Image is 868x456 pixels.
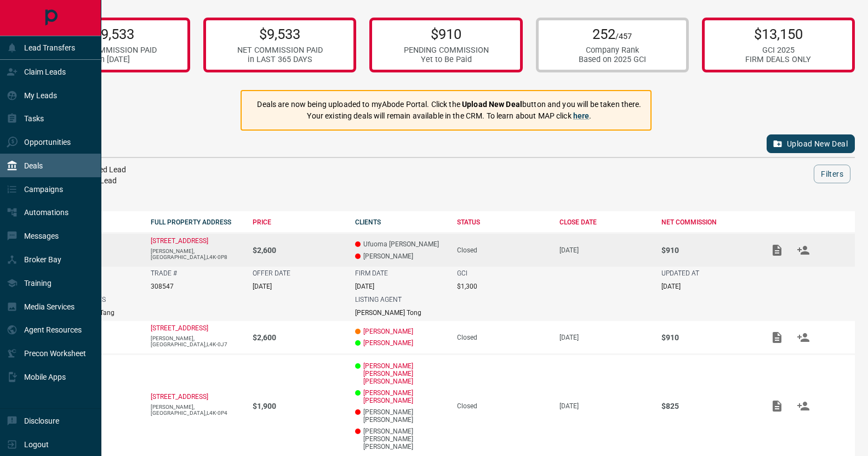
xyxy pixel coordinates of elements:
[790,333,816,341] span: Match Clients
[615,32,632,41] span: /457
[579,55,646,64] div: Based on 2025 GCI
[151,393,208,401] a: [STREET_ADDRESS]
[355,309,421,317] p: [PERSON_NAME] Tong
[661,283,681,290] p: [DATE]
[462,100,522,109] strong: Upload New Deal
[151,335,242,347] p: [PERSON_NAME],[GEOGRAPHIC_DATA],L4K-0J7
[559,246,651,254] p: [DATE]
[404,55,489,64] div: Yet to Be Paid
[814,165,850,183] button: Filters
[253,283,272,290] p: [DATE]
[355,240,447,248] p: Ufuoma [PERSON_NAME]
[745,46,811,55] div: GCI 2025
[764,333,790,341] span: Add / View Documents
[579,46,646,55] div: Company Rank
[355,252,447,260] p: [PERSON_NAME]
[363,389,447,404] a: [PERSON_NAME] [PERSON_NAME]
[363,362,447,385] a: [PERSON_NAME] [PERSON_NAME] [PERSON_NAME]
[457,402,549,410] div: Closed
[71,46,157,55] div: NET COMMISSION PAID
[151,283,174,290] p: 308547
[457,283,477,290] p: $1,300
[253,218,344,226] div: PRICE
[237,46,323,55] div: NET COMMISSION PAID
[151,324,208,332] a: [STREET_ADDRESS]
[237,55,323,64] div: in LAST 365 DAYS
[457,218,549,226] div: STATUS
[355,218,447,226] div: CLIENTS
[355,408,447,424] p: [PERSON_NAME] [PERSON_NAME]
[355,296,402,303] p: LISTING AGENT
[790,246,816,254] span: Match Clients
[363,328,413,335] a: [PERSON_NAME]
[71,55,157,64] div: in [DATE]
[745,55,811,64] div: FIRM DEALS ONLY
[257,110,641,122] p: Your existing deals will remain available in the CRM. To learn about MAP click .
[237,26,323,42] p: $9,533
[790,402,816,410] span: Match Clients
[253,333,344,342] p: $2,600
[764,246,790,254] span: Add / View Documents
[661,246,753,255] p: $910
[253,269,290,277] p: OFFER DATE
[151,269,177,277] p: TRADE #
[151,248,242,260] p: [PERSON_NAME],[GEOGRAPHIC_DATA],L4K-0P8
[151,237,208,245] a: [STREET_ADDRESS]
[253,246,344,255] p: $2,600
[661,333,753,342] p: $910
[764,402,790,410] span: Add / View Documents
[253,402,344,410] p: $1,900
[661,218,753,226] div: NET COMMISSION
[71,26,157,42] p: $9,533
[257,99,641,110] p: Deals are now being uploaded to myAbode Portal. Click the button and you will be taken there.
[559,334,651,341] p: [DATE]
[457,334,549,341] div: Closed
[151,404,242,416] p: [PERSON_NAME],[GEOGRAPHIC_DATA],L4K-0P4
[151,218,242,226] div: FULL PROPERTY ADDRESS
[767,134,855,153] button: Upload New Deal
[355,269,388,277] p: FIRM DATE
[355,427,447,451] p: [PERSON_NAME] [PERSON_NAME] [PERSON_NAME]
[363,339,413,347] a: [PERSON_NAME]
[404,46,489,55] div: PENDING COMMISSION
[559,218,651,226] div: CLOSE DATE
[745,26,811,42] p: $13,150
[355,283,374,290] p: [DATE]
[661,402,753,410] p: $825
[457,246,549,254] div: Closed
[573,111,590,120] a: here
[661,269,699,277] p: UPDATED AT
[404,26,489,42] p: $910
[457,269,467,277] p: GCI
[559,402,651,410] p: [DATE]
[579,26,646,42] p: 252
